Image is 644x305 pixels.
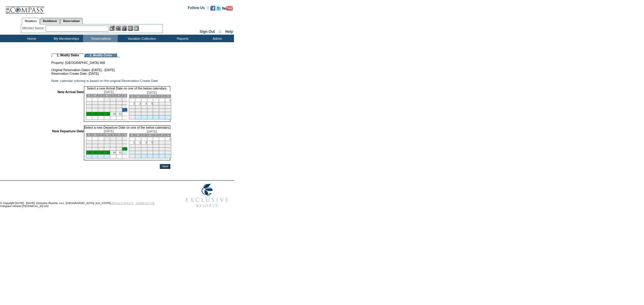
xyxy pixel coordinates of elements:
td: 20 [92,108,98,112]
td: 21 [159,148,165,151]
td: T [141,95,147,98]
a: 28 [101,151,104,154]
td: T [110,133,116,137]
td: 4 [122,137,128,141]
td: 7 [98,102,104,105]
td: 24 [116,147,122,151]
td: T [153,95,159,98]
td: Select a new Arrival Date on one of the below calendars. [84,86,171,90]
td: 12 [86,105,92,108]
img: Exclusive Resorts [180,181,234,211]
span: [DATE] [147,130,157,133]
td: New Arrival Date [52,90,84,122]
td: Reports [165,35,199,42]
a: 5 [151,102,153,105]
td: Note: calendar coloring is based on the original Reservation Create Date [51,79,170,83]
td: 14 [159,105,165,109]
a: Follow us on Twitter [216,8,221,11]
td: 9 [129,144,135,148]
span: [DATE] [104,90,114,94]
a: 25 [125,147,128,150]
td: 8 [104,102,110,105]
td: 2. Modify Costs [85,54,117,57]
a: 29 [107,151,110,154]
a: 27 [95,151,98,154]
td: 22 [165,148,171,151]
img: View [116,26,121,31]
td: Reservation Create Date: [DATE] [51,72,170,75]
td: 4 [122,98,128,102]
td: 9 [110,102,116,105]
td: 16 [129,148,135,151]
td: 6 [153,102,159,105]
td: 21 [159,109,165,112]
td: S [122,94,128,97]
a: 28 [101,112,104,115]
td: 20 [92,147,98,151]
a: 3 [139,141,141,144]
a: 1 [169,137,171,140]
td: S [86,94,92,97]
td: 18 [141,148,147,151]
td: 5 [86,102,92,105]
td: 23 [110,147,116,151]
td: M [135,95,141,98]
td: 5 [86,141,92,144]
td: M [92,133,98,137]
td: 8 [165,141,171,144]
td: 29 [165,112,171,115]
td: 15 [165,105,171,109]
td: 14 [98,144,104,147]
a: 1 [169,99,171,102]
a: 2 [133,141,135,144]
td: 11 [141,105,147,109]
a: 2 [133,102,135,105]
td: 20 [153,148,159,151]
td: 27 [153,151,159,154]
td: 17 [116,105,122,108]
a: 27 [95,112,98,115]
td: M [92,94,98,97]
td: 10 [135,144,141,148]
td: Admin [199,35,234,42]
td: My Memberships [48,35,83,42]
td: 15 [104,105,110,108]
a: 5 [151,141,153,144]
td: 1 [104,98,110,102]
a: Members [22,18,40,24]
td: S [86,133,92,137]
td: 13 [92,105,98,108]
td: 9 [129,105,135,109]
td: Property: [GEOGRAPHIC_DATA] 466 [51,57,170,64]
td: 28 [159,151,165,154]
td: 26 [147,151,153,154]
a: 26 [89,112,92,115]
a: 29 [107,112,110,115]
td: 12 [147,105,153,109]
td: S [129,95,135,98]
td: 1 [104,137,110,141]
td: 7 [159,141,165,144]
td: 28 [159,112,165,115]
td: W [147,95,153,98]
td: 10 [135,105,141,109]
td: New Departure Date [52,129,84,160]
td: Follow Us :: [188,5,209,12]
td: 3 [116,137,122,141]
a: 25 [124,108,128,112]
td: 19 [86,147,92,151]
input: Next [160,164,170,169]
td: 19 [147,148,153,151]
a: 31 [119,151,122,154]
span: [DATE] [104,129,114,133]
td: 8 [104,141,110,144]
td: 24 [135,151,141,154]
td: S [165,134,171,137]
td: 21 [98,108,104,112]
a: Become our fan on Facebook [210,8,215,11]
td: 18 [122,144,128,147]
td: 24 [116,108,122,112]
td: 18 [122,105,128,108]
td: T [98,94,104,97]
a: 4 [145,102,147,105]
